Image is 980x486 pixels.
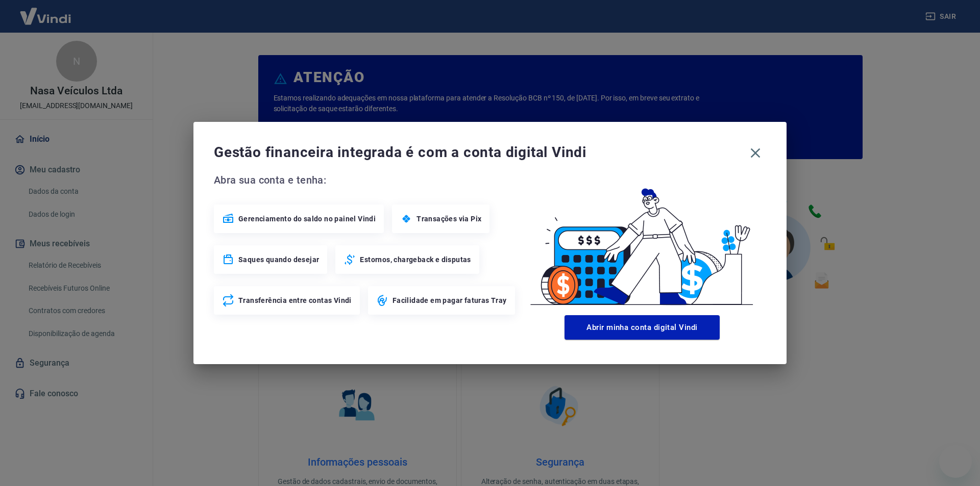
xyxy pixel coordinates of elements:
span: Facilidade em pagar faturas Tray [393,295,507,305]
button: Abrir minha conta digital Vindi [565,315,720,340]
img: Good Billing [518,172,766,311]
span: Gestão financeira integrada é com a conta digital Vindi [214,142,745,163]
span: Transferência entre contas Vindi [238,295,352,305]
span: Estornos, chargeback e disputas [360,254,471,265]
span: Saques quando desejar [238,254,319,265]
span: Abra sua conta e tenha: [214,172,518,188]
span: Transações via Pix [416,214,481,224]
span: Gerenciamento do saldo no painel Vindi [238,214,376,224]
iframe: Botão para abrir a janela de mensagens [939,445,972,478]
